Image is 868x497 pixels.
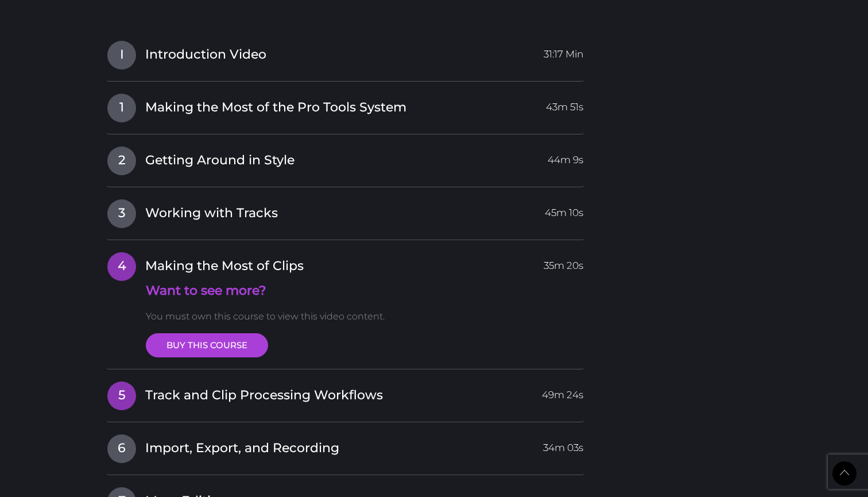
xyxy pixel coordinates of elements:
[545,199,583,220] span: 45m 10s
[542,382,583,402] span: 49m 24s
[146,333,268,357] a: BUY THIS COURSE
[107,147,136,175] span: 2
[544,41,583,61] span: 31:17 Min
[146,309,584,324] p: You must own this course to view this video content.
[107,93,584,117] a: 1Making the Most of the Pro Tools System43m 51s
[832,461,857,486] a: Back to Top
[543,434,583,455] span: 34m 03s
[107,434,136,463] span: 6
[548,147,583,167] span: 44m 9s
[107,94,136,122] span: 1
[145,205,278,222] span: Working with Tracks
[546,94,583,114] span: 43m 51s
[145,46,266,64] span: Introduction Video
[107,146,584,170] a: 2Getting Around in Style44m 9s
[107,252,136,281] span: 4
[107,199,584,223] a: 3Working with Tracks45m 10s
[107,199,136,228] span: 3
[145,152,294,169] span: Getting Around in Style
[145,387,383,404] span: Track and Clip Processing Workflows
[107,40,584,64] a: IIntroduction Video31:17 Min
[107,41,136,70] span: I
[145,99,406,117] span: Making the Most of the Pro Tools System
[145,440,339,457] span: Import, Export, and Recording
[107,381,584,405] a: 5Track and Clip Processing Workflows49m 24s
[107,434,584,458] a: 6Import, Export, and Recording34m 03s
[544,252,583,273] span: 35m 20s
[145,257,304,275] span: Making the Most of Clips
[107,382,136,410] span: 5
[107,252,584,276] a: 4Making the Most of Clips35m 20s
[146,282,584,300] h4: Want to see more?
